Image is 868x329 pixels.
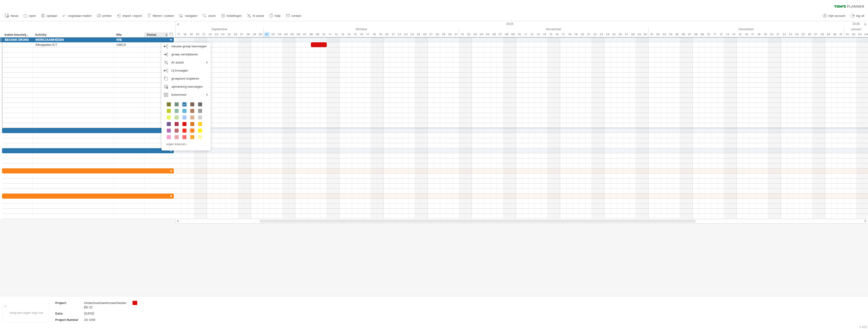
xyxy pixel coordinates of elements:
[178,13,199,19] a: navigator
[232,32,238,37] div: vrijdag, 26 September 2025
[822,13,847,19] a: mijn account
[768,32,775,37] div: zaterdag, 20 December 2025
[459,26,648,32] div: November 2025
[775,32,781,37] div: zondag, 21 December 2025
[831,32,838,37] div: dinsdag, 30 December 2025
[762,32,768,37] div: vrijdag, 19 December 2025
[592,32,598,37] div: zaterdag, 22 November 2025
[35,37,111,42] div: WERKZAAMHEDEN
[674,32,680,37] div: vrijdag, 5 December 2025
[800,32,806,37] div: donderdag, 25 December 2025
[730,32,737,37] div: zondag, 14 December 2025
[123,14,142,18] span: import / export
[642,32,648,37] div: zondag, 30 November 2025
[705,32,712,37] div: woensdag, 10 December 2025
[554,32,560,37] div: zondag, 16 November 2025
[812,32,819,37] div: zaterdag, 27 December 2025
[352,32,358,37] div: woensdag, 15 Oktober 2025
[384,32,390,37] div: maandag, 20 Oktober 2025
[314,32,320,37] div: donderdag, 9 Oktober 2025
[737,32,743,37] div: maandag, 15 December 2025
[844,32,850,37] div: donderdag, 1 Januari 2026
[84,301,126,309] div: Onderhoudswerkzaamheden BD 22
[116,42,142,47] div: UMCG
[161,83,211,91] div: opmerking toevoegen
[188,32,194,37] div: vrijdag, 19 September 2025
[245,32,251,37] div: zondag, 28 September 2025
[611,32,617,37] div: dinsdag, 25 November 2025
[40,13,59,19] a: opslaan
[466,32,472,37] div: zondag, 2 November 2025
[453,32,459,37] div: vrijdag, 31 Oktober 2025
[339,32,346,37] div: maandag, 13 Oktober 2025
[327,32,333,37] div: zaterdag, 11 Oktober 2025
[358,32,365,37] div: donderdag, 16 Oktober 2025
[440,32,447,37] div: woensdag, 29 Oktober 2025
[566,32,573,37] div: dinsdag, 18 November 2025
[161,75,211,83] div: groep(en) kopiëren
[346,32,352,37] div: dinsdag, 14 Oktober 2025
[667,32,674,37] div: donderdag, 4 December 2025
[55,301,83,305] div: Project:
[268,13,282,19] a: help
[806,32,812,37] div: vrijdag, 26 December 2025
[5,37,30,42] div: BEGANE GROND
[579,32,585,37] div: donderdag, 20 November 2025
[161,58,211,67] div: AI-assist
[201,13,217,19] a: zoom
[276,32,283,37] div: vrijdag, 3 Oktober 2025
[636,32,642,37] div: zaterdag, 29 November 2025
[497,32,503,37] div: vrijdag, 7 November 2025
[718,32,724,37] div: vrijdag, 12 December 2025
[849,13,866,19] a: log uit
[828,14,845,18] span: mijn account
[743,32,749,37] div: dinsdag, 16 December 2025
[617,32,623,37] div: woensdag, 26 November 2025
[264,32,270,37] div: woensdag, 1 Oktober 2025
[308,32,314,37] div: woensdag, 8 Oktober 2025
[55,311,83,316] div: Date:
[699,32,705,37] div: dinsdag, 9 December 2025
[585,32,592,37] div: vrijdag, 21 November 2025
[3,303,50,322] div: Voeg een eigen logo toe
[623,32,630,37] div: donderdag, 27 November 2025
[164,141,207,147] div: eigen kleuren...
[415,32,421,37] div: zaterdag, 25 Oktober 2025
[535,32,541,37] div: donderdag, 13 November 2025
[680,32,686,37] div: zaterdag, 6 December 2025
[838,32,844,37] div: woensdag, 31 December 2025
[275,14,281,18] span: help
[630,32,636,37] div: vrijdag, 28 November 2025
[548,32,554,37] div: zaterdag, 15 November 2025
[302,32,308,37] div: dinsdag, 7 Oktober 2025
[529,32,535,37] div: woensdag, 12 November 2025
[84,311,126,316] div: [DATE]
[10,14,18,18] span: nieuw
[213,32,220,37] div: dinsdag, 23 September 2025
[175,32,182,37] div: woensdag, 17 September 2025
[161,91,211,99] div: kolommen
[4,13,20,19] a: nieuw
[402,32,409,37] div: donderdag, 23 Oktober 2025
[35,32,111,37] div: Activity
[84,318,126,322] div: 24-009
[264,26,459,32] div: Oktober 2025
[850,32,857,37] div: vrijdag, 2 Januari 2026
[857,32,863,37] div: zaterdag, 3 Januari 2026
[116,37,142,42] div: WIE
[253,14,264,18] span: AI assist
[238,32,245,37] div: zaterdag, 27 September 2025
[96,13,113,19] a: printen
[377,32,384,37] div: zondag, 19 Oktober 2025
[68,14,92,18] span: ongedaan maken
[116,13,144,19] a: import / export
[421,32,428,37] div: zondag, 26 Oktober 2025
[447,32,453,37] div: donderdag, 30 Oktober 2025
[428,32,434,37] div: maandag, 27 Oktober 2025
[371,32,377,37] div: zaterdag, 18 Oktober 2025
[22,13,37,19] a: open
[153,14,174,18] span: filteren / zoeken
[396,32,402,37] div: woensdag, 22 Oktober 2025
[434,32,440,37] div: dinsdag, 28 Oktober 2025
[604,32,611,37] div: maandag, 24 November 2025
